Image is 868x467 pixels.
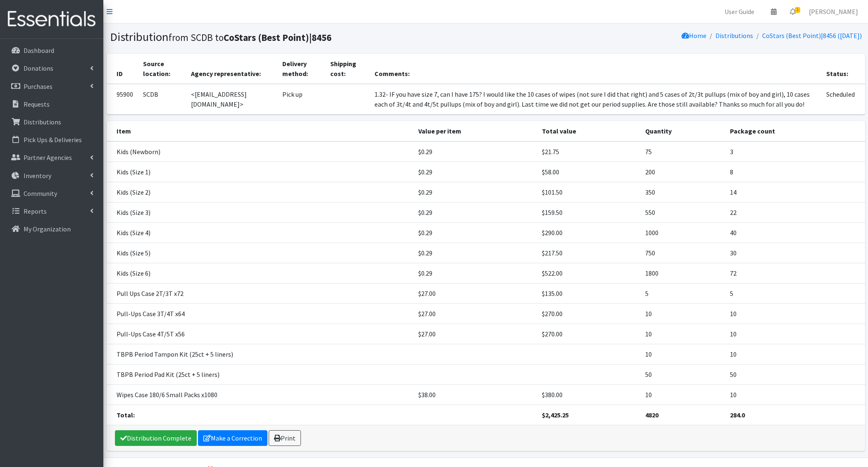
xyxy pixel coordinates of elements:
[537,202,640,222] td: $159.50
[640,324,725,344] td: 10
[640,202,725,222] td: 550
[725,324,865,344] td: 10
[3,167,100,184] a: Inventory
[645,411,658,419] strong: 4820
[413,222,537,243] td: $0.29
[640,263,725,283] td: 1800
[640,303,725,324] td: 10
[640,162,725,182] td: 200
[107,364,413,384] td: TBPB Period Pad Kit (25ct + 5 liners)
[413,283,537,303] td: $27.00
[107,283,413,303] td: Pull Ups Case 2T/3T x72
[725,243,865,263] td: 30
[413,162,537,182] td: $0.29
[762,31,862,40] a: CoStars (Best Point)|8456 ([DATE])
[821,84,865,114] td: Scheduled
[107,84,138,114] td: 95900
[725,162,865,182] td: 8
[413,303,537,324] td: $27.00
[107,243,413,263] td: Kids (Size 5)
[370,84,821,114] td: 1.32- IF you have size 7, can I have 175? I would like the 10 cases of wipes (not sure I did that...
[24,46,54,55] p: Dashboard
[24,172,51,180] p: Inventory
[725,344,865,364] td: 10
[725,222,865,243] td: 40
[186,84,277,114] td: <[EMAIL_ADDRESS][DOMAIN_NAME]>
[413,263,537,283] td: $0.29
[537,222,640,243] td: $290.00
[725,283,865,303] td: 5
[537,121,640,141] th: Total value
[107,121,413,141] th: Item
[24,64,53,72] p: Donations
[24,118,61,126] p: Distributions
[725,121,865,141] th: Package count
[107,344,413,364] td: TBPB Period Tampon Kit (25ct + 5 liners)
[413,243,537,263] td: $0.29
[24,82,52,91] p: Purchases
[537,303,640,324] td: $270.00
[682,31,706,40] a: Home
[24,136,82,144] p: Pick Ups & Deliveries
[730,411,745,419] strong: 284.0
[198,430,267,446] a: Make a Correction
[138,84,186,114] td: SCDB
[24,225,71,233] p: My Organization
[110,30,483,44] h1: Distribution
[107,141,413,162] td: Kids (Newborn)
[3,42,100,59] a: Dashboard
[537,384,640,405] td: $380.00
[24,153,72,162] p: Partner Agencies
[3,96,100,112] a: Requests
[413,121,537,141] th: Value per item
[277,54,325,84] th: Delivery method:
[640,121,725,141] th: Quantity
[186,54,277,84] th: Agency representative:
[725,364,865,384] td: 50
[537,141,640,162] td: $21.75
[640,344,725,364] td: 10
[413,141,537,162] td: $0.29
[640,283,725,303] td: 5
[725,141,865,162] td: 3
[783,3,802,20] a: 1
[277,84,325,114] td: Pick up
[107,54,138,84] th: ID
[115,430,197,446] a: Distribution Complete
[640,222,725,243] td: 1000
[795,7,800,13] span: 1
[3,131,100,148] a: Pick Ups & Deliveries
[107,263,413,283] td: Kids (Size 6)
[537,162,640,182] td: $58.00
[537,283,640,303] td: $135.00
[107,202,413,222] td: Kids (Size 3)
[413,324,537,344] td: $27.00
[269,430,301,446] a: Print
[715,31,753,40] a: Distributions
[640,243,725,263] td: 750
[107,182,413,202] td: Kids (Size 2)
[224,31,331,43] b: CoStars (Best Point)|8456
[3,60,100,76] a: Donations
[640,182,725,202] td: 350
[413,202,537,222] td: $0.29
[802,3,865,20] a: [PERSON_NAME]
[640,364,725,384] td: 50
[537,324,640,344] td: $270.00
[640,384,725,405] td: 10
[821,54,865,84] th: Status:
[725,263,865,283] td: 72
[117,411,135,419] strong: Total:
[640,141,725,162] td: 75
[725,182,865,202] td: 14
[725,303,865,324] td: 10
[537,263,640,283] td: $522.00
[3,5,100,33] img: HumanEssentials
[718,3,761,20] a: User Guide
[537,243,640,263] td: $217.50
[3,185,100,202] a: Community
[24,100,50,108] p: Requests
[542,411,569,419] strong: $2,425.25
[3,221,100,237] a: My Organization
[3,78,100,95] a: Purchases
